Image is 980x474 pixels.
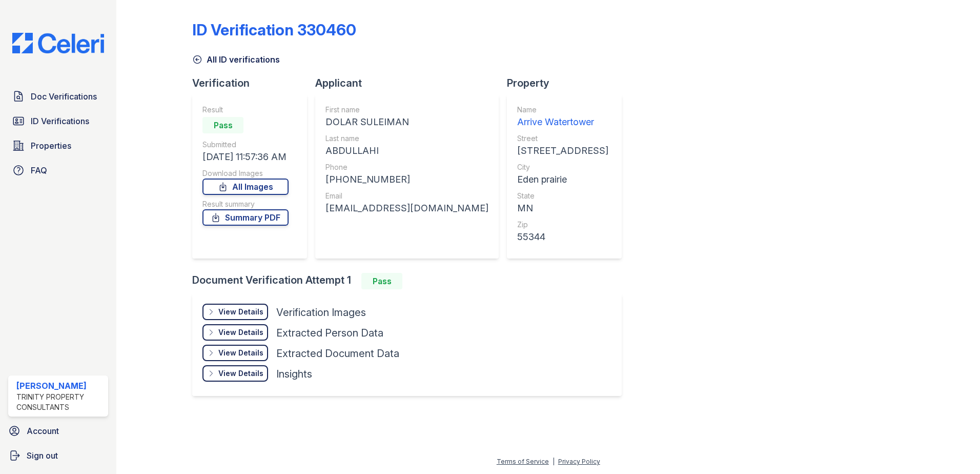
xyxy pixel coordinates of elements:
a: Terms of Service [497,458,549,465]
a: Privacy Policy [558,458,600,465]
span: Account [27,425,59,437]
div: Name [517,105,608,115]
div: Extracted Person Data [276,326,383,340]
div: [DATE] 11:57:36 AM [202,150,289,164]
div: View Details [218,368,263,379]
span: Sign out [27,449,58,462]
div: Result summary [202,199,289,209]
a: All ID verifications [192,53,280,66]
div: DOLAR SULEIMAN [325,115,488,129]
div: Pass [361,273,402,289]
a: Name Arrive Watertower [517,105,608,129]
div: Applicant [315,76,507,90]
div: View Details [218,307,263,317]
div: Trinity Property Consultants [16,392,104,412]
div: ID Verification 330460 [192,21,356,39]
div: Email [325,191,488,201]
div: [EMAIL_ADDRESS][DOMAIN_NAME] [325,201,488,215]
div: Pass [202,117,243,133]
div: [PERSON_NAME] [16,380,104,392]
div: City [517,162,608,172]
div: [PHONE_NUMBER] [325,172,488,187]
span: ID Verifications [31,115,89,127]
div: View Details [218,327,263,338]
a: Account [4,421,112,441]
div: Phone [325,162,488,172]
div: Zip [517,220,608,230]
img: CE_Logo_Blue-a8612792a0a2168367f1c8372b55b34899dd931a85d93a1a3d3e32e68fde9ad4.png [4,33,112,53]
a: Summary PDF [202,209,289,226]
span: FAQ [31,164,47,176]
a: Properties [8,135,108,156]
div: View Details [218,348,263,358]
div: [STREET_ADDRESS] [517,144,608,158]
div: Verification Images [276,305,366,320]
a: FAQ [8,160,108,181]
div: Insights [276,367,312,381]
a: Sign out [4,445,112,466]
div: Download Images [202,168,289,179]
div: Submitted [202,140,289,150]
a: Doc Verifications [8,86,108,107]
div: Result [202,105,289,115]
span: Properties [31,140,71,152]
div: Document Verification Attempt 1 [192,273,630,289]
a: ID Verifications [8,111,108,131]
iframe: chat widget [937,433,970,464]
div: Verification [192,76,315,90]
div: Property [507,76,630,90]
div: Extracted Document Data [276,346,399,361]
div: First name [325,105,488,115]
div: | [553,458,555,465]
div: State [517,191,608,201]
div: Eden prairie [517,172,608,187]
div: Street [517,133,608,144]
div: Arrive Watertower [517,115,608,129]
div: MN [517,201,608,215]
span: Doc Verifications [31,90,97,103]
div: 55344 [517,230,608,244]
div: ABDULLAHI [325,144,488,158]
a: All Images [202,179,289,195]
div: Last name [325,133,488,144]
